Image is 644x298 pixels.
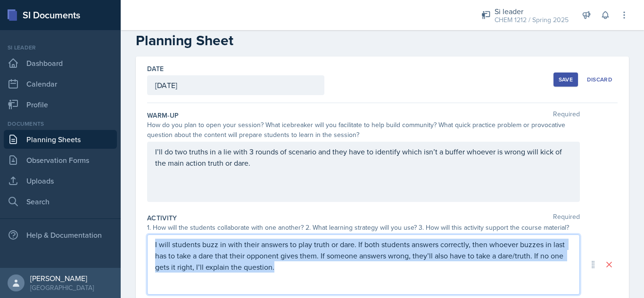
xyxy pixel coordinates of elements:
a: Uploads [4,171,117,190]
button: Save [553,72,578,87]
label: Warm-Up [147,111,179,120]
span: Required [553,111,580,120]
span: Required [553,213,580,223]
div: [GEOGRAPHIC_DATA] [30,283,94,292]
div: Discard [587,76,612,83]
div: Si leader [495,6,569,17]
label: Date [147,64,164,73]
label: Activity [147,213,177,223]
a: Calendar [4,74,117,93]
div: CHEM 1212 / Spring 2025 [495,15,569,25]
div: 1. How will the students collaborate with one another? 2. What learning strategy will you use? 3.... [147,223,580,233]
div: Save [559,76,573,83]
a: Observation Forms [4,151,117,169]
div: Help & Documentation [4,226,117,244]
p: I will students buzz in with their answers to play truth or dare. If both students answers correc... [155,239,572,273]
div: Si leader [4,43,117,52]
a: Profile [4,95,117,114]
button: Discard [582,72,618,87]
div: How do you plan to open your session? What icebreaker will you facilitate to help build community... [147,120,580,140]
p: I’ll do two truths in a lie with 3 rounds of scenario and they have to identify which isn’t a buf... [155,146,572,169]
div: [PERSON_NAME] [30,274,94,283]
h2: Planning Sheet [136,32,629,49]
div: Documents [4,120,117,128]
a: Planning Sheets [4,130,117,149]
a: Dashboard [4,54,117,72]
a: Search [4,192,117,211]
